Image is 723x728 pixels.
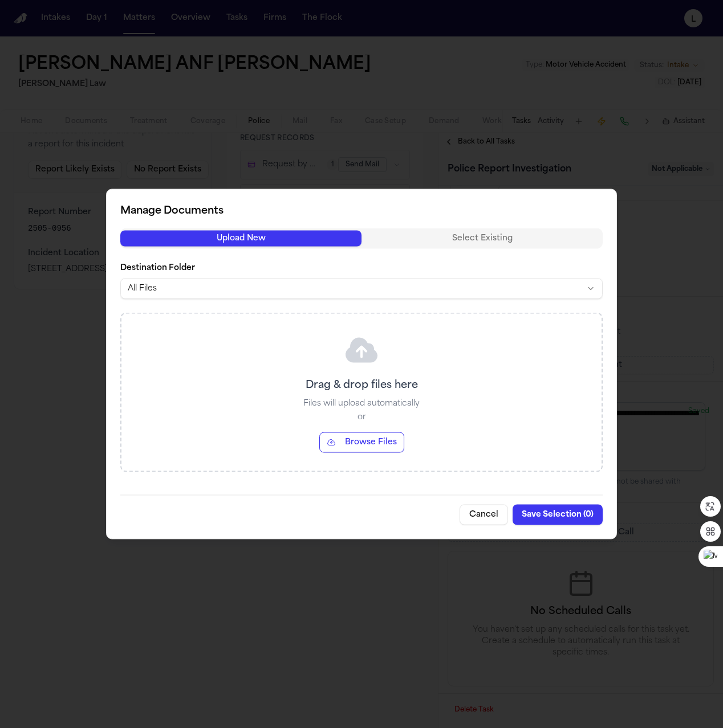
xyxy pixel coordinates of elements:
[358,412,366,423] p: or
[319,432,404,453] button: Browse Files
[120,231,361,247] button: Upload New
[513,505,603,525] button: Save Selection (0)
[361,231,603,247] button: Select Existing
[306,378,418,394] p: Drag & drop files here
[120,203,603,219] h2: Manage Documents
[120,263,603,274] label: Destination Folder
[303,398,420,410] p: Files will upload automatically
[460,505,508,525] button: Cancel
